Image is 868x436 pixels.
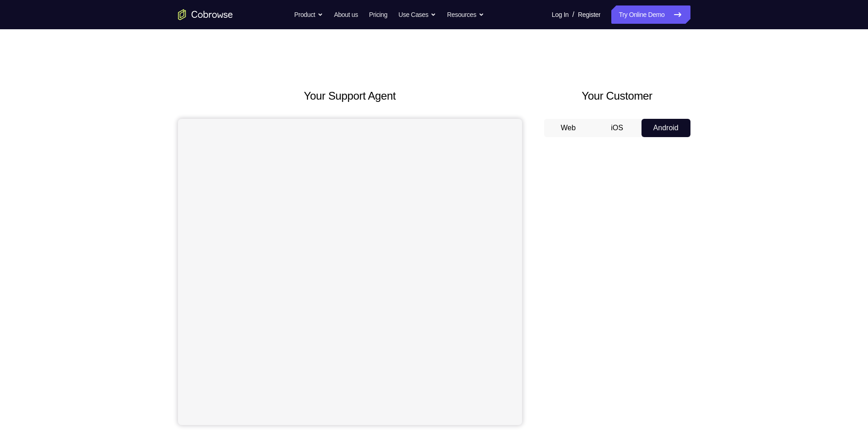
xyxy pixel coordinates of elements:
[642,119,690,137] button: Android
[178,9,233,20] a: Go to the home page
[369,5,387,24] a: Pricing
[544,88,690,104] h2: Your Customer
[178,88,522,104] h2: Your Support Agent
[572,9,574,20] span: /
[294,5,323,24] button: Product
[447,5,484,24] button: Resources
[552,5,569,24] a: Log In
[611,5,690,24] a: Try Online Demo
[578,5,600,24] a: Register
[399,5,436,24] button: Use Cases
[593,119,642,137] button: iOS
[544,119,593,137] button: Web
[334,5,358,24] a: About us
[178,119,522,425] iframe: Agent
